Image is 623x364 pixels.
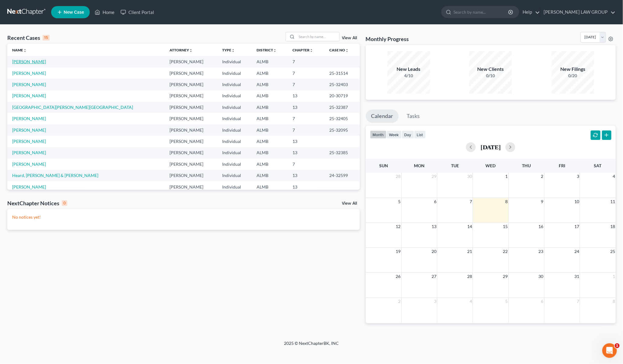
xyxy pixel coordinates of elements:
[292,48,313,52] a: Chapterunfold_more
[612,273,616,280] span: 1
[342,201,357,206] a: View All
[431,223,437,230] span: 13
[370,130,387,139] button: month
[505,173,509,180] span: 1
[502,223,509,230] span: 15
[505,198,509,205] span: 8
[469,73,512,79] div: 0/10
[12,214,355,220] p: No notices yet!
[431,273,437,280] span: 27
[12,93,46,98] a: [PERSON_NAME]
[217,124,252,136] td: Individual
[165,113,217,124] td: [PERSON_NAME]
[602,343,617,358] iframe: Intercom live chat
[329,48,349,52] a: Case Nounfold_more
[402,130,414,139] button: day
[612,173,616,180] span: 4
[520,7,540,18] a: Help
[217,56,252,67] td: Individual
[12,139,46,144] a: [PERSON_NAME]
[288,147,324,158] td: 13
[414,130,426,139] button: list
[342,36,357,40] a: View All
[64,10,84,15] span: New Case
[217,90,252,102] td: Individual
[165,79,217,90] td: [PERSON_NAME]
[165,158,217,170] td: [PERSON_NAME]
[288,124,324,136] td: 7
[217,79,252,90] td: Individual
[387,130,402,139] button: week
[379,163,388,168] span: Sun
[217,102,252,113] td: Individual
[117,7,157,18] a: Client Portal
[252,181,288,192] td: ALMB
[7,34,50,41] div: Recent Cases
[62,200,67,206] div: 0
[310,49,313,52] i: unfold_more
[217,68,252,79] td: Individual
[538,273,544,280] span: 30
[615,343,620,348] span: 1
[12,173,98,178] a: Heard, [PERSON_NAME] & [PERSON_NAME]
[165,170,217,181] td: [PERSON_NAME]
[217,158,252,170] td: Individual
[252,136,288,147] td: ALMB
[297,32,339,41] input: Search by name...
[324,102,360,113] td: 25-32387
[541,7,615,18] a: [PERSON_NAME] LAW GROUP
[252,113,288,124] td: ALMB
[12,150,46,155] a: [PERSON_NAME]
[12,82,46,87] a: [PERSON_NAME]
[481,144,501,150] h2: [DATE]
[431,173,437,180] span: 29
[165,181,217,192] td: [PERSON_NAME]
[252,56,288,67] td: ALMB
[576,298,580,305] span: 7
[252,170,288,181] td: ALMB
[433,198,437,205] span: 6
[502,248,509,255] span: 22
[12,105,133,110] a: [GEOGRAPHIC_DATA][PERSON_NAME][GEOGRAPHIC_DATA]
[612,298,616,305] span: 8
[288,79,324,90] td: 7
[273,49,277,52] i: unfold_more
[541,173,544,180] span: 2
[252,124,288,136] td: ALMB
[165,68,217,79] td: [PERSON_NAME]
[559,163,565,168] span: Fri
[538,223,544,230] span: 16
[469,66,512,73] div: New Clients
[414,163,425,168] span: Mon
[12,127,46,133] a: [PERSON_NAME]
[469,298,473,305] span: 4
[165,147,217,158] td: [PERSON_NAME]
[366,35,409,43] h3: Monthly Progress
[395,248,401,255] span: 19
[324,113,360,124] td: 25-32405
[324,170,360,181] td: 24-32599
[252,102,288,113] td: ALMB
[467,248,473,255] span: 21
[43,35,50,40] div: 15
[252,147,288,158] td: ALMB
[505,298,509,305] span: 5
[252,79,288,90] td: ALMB
[252,90,288,102] td: ALMB
[486,163,496,168] span: Wed
[92,7,117,18] a: Home
[395,273,401,280] span: 26
[574,273,580,280] span: 31
[395,173,401,180] span: 28
[610,223,616,230] span: 18
[398,198,401,205] span: 5
[551,73,594,79] div: 0/20
[324,68,360,79] td: 25-31514
[387,73,430,79] div: 4/10
[12,116,46,121] a: [PERSON_NAME]
[288,56,324,67] td: 7
[610,248,616,255] span: 25
[138,340,485,351] div: 2025 © NextChapterBK, INC
[467,273,473,280] span: 28
[217,147,252,158] td: Individual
